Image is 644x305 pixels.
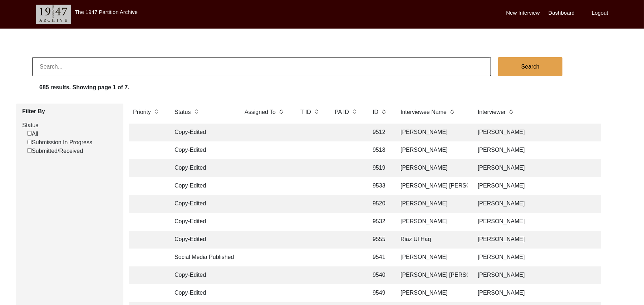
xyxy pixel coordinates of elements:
img: sort-button.png [314,108,319,116]
td: [PERSON_NAME] [396,213,468,231]
td: [PERSON_NAME] [473,284,599,302]
td: 9519 [368,159,390,177]
label: Logout [592,9,608,17]
td: [PERSON_NAME] [473,124,599,141]
td: [PERSON_NAME] [PERSON_NAME] [396,266,468,284]
img: sort-button.png [449,108,454,116]
td: [PERSON_NAME] [396,124,468,141]
td: Copy-Edited [170,159,235,177]
label: Filter By [22,107,118,116]
label: Interviewer [478,108,506,116]
label: Dashboard [549,9,575,17]
label: Submission In Progress [27,138,92,147]
td: 9512 [368,124,390,141]
td: Copy-Edited [170,195,235,213]
label: All [27,130,38,138]
label: Status [174,108,191,116]
label: Priority [133,108,151,116]
img: sort-button.png [352,108,357,116]
input: All [27,131,32,136]
td: Copy-Edited [170,266,235,284]
img: sort-button.png [508,108,513,116]
input: Submission In Progress [27,140,32,144]
label: Submitted/Received [27,147,83,155]
td: Copy-Edited [170,124,235,141]
img: sort-button.png [154,108,159,116]
td: [PERSON_NAME] [473,195,599,213]
input: Submitted/Received [27,148,32,153]
td: Copy-Edited [170,284,235,302]
td: 9532 [368,213,390,231]
td: 9555 [368,231,390,249]
td: [PERSON_NAME] [473,266,599,284]
img: sort-button.png [279,108,284,116]
label: Status [22,121,118,130]
input: Search... [32,57,491,76]
td: 9540 [368,266,390,284]
td: [PERSON_NAME] [473,213,599,231]
label: The 1947 Partition Archive [75,9,138,15]
td: [PERSON_NAME] [473,141,599,159]
td: 9549 [368,284,390,302]
img: sort-button.png [381,108,386,116]
td: [PERSON_NAME] [396,195,468,213]
label: PA ID [335,108,349,116]
td: [PERSON_NAME] [473,177,599,195]
td: 9518 [368,141,390,159]
label: 685 results. Showing page 1 of 7. [39,83,129,92]
img: header-logo.png [36,5,71,24]
td: 9541 [368,249,390,266]
label: ID [373,108,378,116]
label: Interviewee Name [400,108,447,116]
label: T ID [300,108,311,116]
label: Assigned To [245,108,276,116]
img: sort-button.png [194,108,199,116]
td: [PERSON_NAME] [473,249,599,266]
td: 9533 [368,177,390,195]
td: Copy-Edited [170,141,235,159]
td: [PERSON_NAME] [473,159,599,177]
td: Riaz Ul Haq [396,231,468,249]
td: [PERSON_NAME] [473,231,599,249]
td: [PERSON_NAME] [396,284,468,302]
td: [PERSON_NAME] [PERSON_NAME] [396,177,468,195]
label: New Interview [506,9,540,17]
td: [PERSON_NAME] [396,249,468,266]
td: 9520 [368,195,390,213]
td: [PERSON_NAME] [396,141,468,159]
td: [PERSON_NAME] [396,159,468,177]
button: Search [498,57,562,76]
td: Copy-Edited [170,231,235,249]
td: Copy-Edited [170,177,235,195]
td: Social Media Published [170,249,235,266]
td: Copy-Edited [170,213,235,231]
